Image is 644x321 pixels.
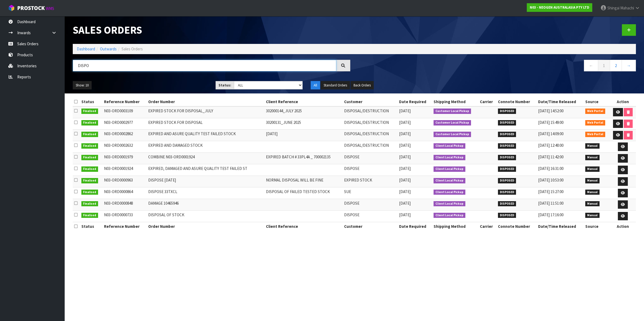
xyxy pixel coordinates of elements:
th: Date Required [398,222,432,231]
a: ← [584,60,598,71]
td: DISPOSAL/DESTRUCTION [343,141,398,153]
button: Standard Orders [321,81,350,90]
td: DISPOSE [343,164,398,176]
span: [DATE] 17:16:00 [538,212,563,217]
th: Carrier [479,222,497,231]
span: [DATE] [399,131,411,136]
span: DISPOSED [498,190,516,195]
span: DISPOSED [498,120,516,125]
td: DISPOSAL/DESTRUCTION [343,118,398,130]
span: Client Local Pickup [434,178,465,183]
span: Manual [585,201,600,207]
th: Date/Time Released [537,97,584,106]
span: [DATE] [399,166,411,171]
span: DISPOSED [498,213,516,218]
th: Carrier [479,97,497,106]
input: Search sales orders [73,60,336,71]
span: Mahachi [620,5,634,11]
span: Client Local Pickup [434,166,465,172]
strong: Status: [219,83,231,88]
span: [DATE] [399,120,411,125]
td: EXPIRED STOCK [343,176,398,187]
span: Client Local Pickup [434,143,465,149]
h1: Sales Orders [73,24,350,36]
th: Client Reference [265,222,342,231]
span: Finalised [81,109,98,114]
td: DISPOSE [343,199,398,210]
span: DISPOSED [498,166,516,172]
span: [DATE] 14:52:00 [538,108,563,113]
span: Customer Local Pickup [434,120,471,125]
button: Show: 10 [73,81,92,90]
img: cube-alt.png [8,5,15,11]
strong: N03 - NEOGEN AUSTRALASIA PTY LTD [530,5,589,10]
th: Order Number [147,222,265,231]
span: Sales Orders [122,46,143,51]
span: [DATE] 11:51:00 [538,201,563,206]
td: SUE [343,187,398,199]
td: EXPIRED, DAMAGED AND ASURE QUALITY TEST FAILED ST [147,164,265,176]
span: Finalised [81,201,98,207]
td: N03-ORD0000848 [103,199,147,210]
td: NORMAL DISPOSAL WILL BE FINE [265,176,342,187]
td: EXPIRED STOCK FOR DISPOSAL_JULY [147,106,265,118]
td: N03-ORD0001979 [103,153,147,164]
span: Client Local Pickup [434,213,465,218]
td: DISPOSE [343,210,398,222]
td: DISPOSE [DATE] [147,176,265,187]
th: Connote Number [497,222,537,231]
a: 2 [610,60,622,71]
th: Reference Number [103,222,147,231]
span: [DATE] [399,108,411,113]
th: Source [584,222,610,231]
span: [DATE] 12:40:00 [538,143,563,148]
th: Client Reference [265,97,342,106]
nav: Page navigation [358,60,636,73]
span: Client Local Pickup [434,155,465,160]
th: Customer [343,222,398,231]
small: WMS [46,6,54,11]
th: Shipping Method [432,97,479,106]
td: 30200131_JUNE 2025 [265,118,342,130]
td: N03-ORD0002977 [103,118,147,130]
span: DISPOSED [498,178,516,183]
span: Customer Local Pickup [434,132,471,137]
td: COMBINE N03-ORD0001924 [147,153,265,164]
td: DISPOSAL OF STOCK [147,210,265,222]
span: [DATE] 15:27:00 [538,189,563,194]
td: EXPIRED AND ASURE QUALITY TEST FAILED STOCK [147,130,265,141]
td: N03-ORD0002632 [103,141,147,153]
th: Customer [343,97,398,106]
td: DISPOSAL/DESTRUCTION [343,130,398,141]
a: 1 [598,60,610,71]
span: [DATE] [399,201,411,206]
a: → [622,60,636,71]
span: Manual [585,143,600,149]
button: All [311,81,320,90]
th: Date Required [398,97,432,106]
th: Connote Number [497,97,537,106]
span: Web Portal [585,120,605,125]
span: Finalised [81,155,98,160]
span: DISPOSED [498,201,516,207]
span: Manual [585,178,600,183]
span: [DATE] [399,143,411,148]
span: [DATE] 14:09:00 [538,131,563,136]
td: EXPIRED BATCH # 33PL4A _ 700002135 [265,153,342,164]
td: N03-ORD0002862 [103,130,147,141]
span: Customer Local Pickup [434,109,471,114]
span: Manual [585,155,600,160]
td: DISPOSAL/DESTRUCTION [343,106,398,118]
td: N03-ORD0003109 [103,106,147,118]
a: Outwards [100,46,117,51]
span: [DATE] 11:42:00 [538,154,563,159]
td: [DATE] [265,130,342,141]
span: Shingai [607,5,619,11]
th: Status [80,97,103,106]
span: [DATE] 16:31:00 [538,166,563,171]
td: DISPOSE [343,153,398,164]
span: Finalised [81,143,98,149]
td: EXPIRED STOCK FOR DISPOSAL [147,118,265,130]
span: Manual [585,166,600,172]
td: DISPOSAL OF FAILED TESTED STOCK [265,187,342,199]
